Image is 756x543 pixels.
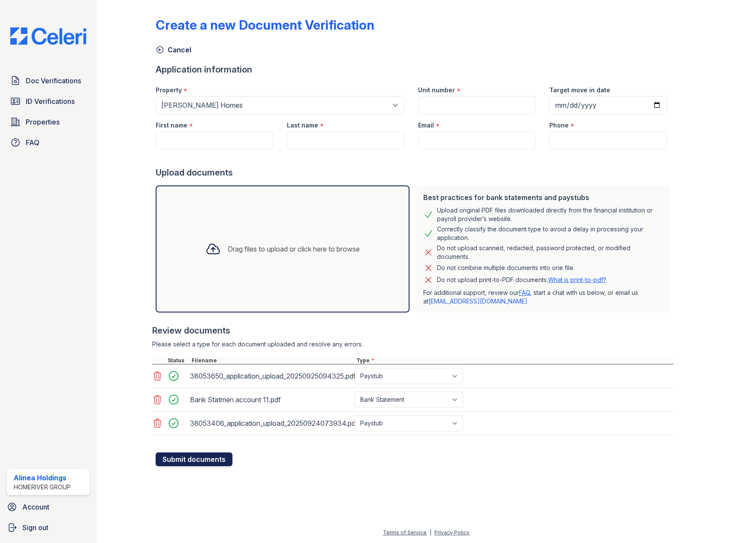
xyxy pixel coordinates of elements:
[190,369,351,383] div: 38053650_application_upload_20250925094325.pdf
[7,72,90,89] a: Doc Verifications
[418,86,455,94] label: Unit number
[156,121,187,130] label: First name
[190,416,351,430] div: 38053406_application_upload_20250924073934.pdf
[7,113,90,130] a: Properties
[228,244,360,254] div: Drag files to upload or click here to browse
[166,357,190,364] div: Status
[156,86,182,94] label: Property
[14,473,71,483] div: Alinea Holdings
[437,276,606,284] p: Do not upload print-to-PDF documents.
[423,288,663,306] p: For additional support, review our , start a chat with us below, or email us at
[22,502,49,512] span: Account
[7,93,90,110] a: ID Verifications
[437,244,663,261] div: Do not upload scanned, redacted, password protected, or modified documents.
[418,121,434,130] label: Email
[430,529,431,536] div: |
[14,483,71,491] div: HomeRiver Group
[26,96,75,106] span: ID Verifications
[156,452,232,466] button: Submit documents
[152,325,674,337] div: Review documents
[156,167,674,179] div: Upload documents
[428,297,527,305] a: [EMAIL_ADDRESS][DOMAIN_NAME]
[549,86,610,94] label: Target move in date
[22,522,48,533] span: Sign out
[549,121,569,130] label: Phone
[156,45,191,55] a: Cancel
[437,225,663,242] div: Correctly classify the document type to avoid a delay in processing your application.
[437,206,663,223] div: Upload original PDF files downloaded directly from the financial institution or payroll provider’...
[287,121,318,130] label: Last name
[355,357,674,364] div: Type
[434,529,470,536] a: Privacy Policy
[3,519,93,536] a: Sign out
[383,529,427,536] a: Terms of Service
[26,137,39,148] span: FAQ
[7,134,90,151] a: FAQ
[3,27,93,45] img: CE_Logo_Blue-a8612792a0a2168367f1c8372b55b34899dd931a85d93a1a3d3e32e68fde9ad4.png
[26,117,60,127] span: Properties
[437,263,575,273] div: Do not combine multiple documents into one file.
[423,192,663,203] div: Best practices for bank statements and paystubs
[3,498,93,516] a: Account
[156,64,674,76] div: Application information
[519,289,530,296] a: FAQ
[190,393,351,406] div: Bank Statmen account 11.pdf
[152,340,674,349] div: Please select a type for each document uploaded and resolve any errors.
[156,17,374,33] div: Create a new Document Verification
[26,76,81,86] span: Doc Verifications
[548,276,606,283] a: What is print-to-pdf?
[190,357,355,364] div: Filename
